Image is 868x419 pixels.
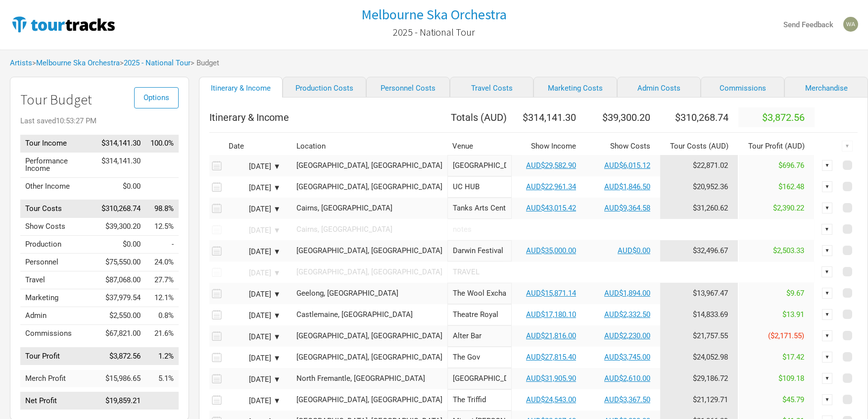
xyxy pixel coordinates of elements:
[822,181,833,192] div: ▼
[296,375,442,382] div: North Fremantle, Australia
[526,289,576,298] a: AUD$15,871.14
[586,107,660,127] th: $39,300.20
[20,325,96,343] td: Commissions
[447,138,512,155] th: Venue
[96,254,145,271] td: $75,550.00
[447,389,512,411] input: The Triffid
[393,27,475,38] h2: 2025 - National Tour
[660,176,738,198] td: Tour Cost allocation from Production, Personnel, Travel, Marketing, Admin & Commissions
[393,22,475,43] a: 2025 - National Tour
[20,271,96,289] td: Travel
[526,353,576,362] a: AUD$27,815.40
[773,204,804,212] span: $2,390.22
[604,289,650,298] a: AUD$1,894.00
[822,245,833,256] div: ▼
[145,370,179,387] td: Merch Profit as % of Tour Income
[145,289,179,307] td: Marketing as % of Tour Income
[224,138,288,155] th: Date
[20,254,96,271] td: Personnel
[604,374,650,383] a: AUD$2,610.00
[660,283,738,304] td: Tour Cost allocation from Production, Personnel, Travel, Marketing, Admin & Commissions
[604,182,650,191] a: AUD$1,846.50
[586,138,660,155] th: Show Costs
[145,218,179,236] td: Show Costs as % of Tour Income
[450,77,533,98] a: Travel Costs
[20,289,96,307] td: Marketing
[96,325,145,343] td: $67,821.00
[20,218,96,236] td: Show Costs
[20,152,96,177] td: Performance Income
[526,374,576,383] a: AUD$31,905.90
[447,325,512,347] input: Alter Bar
[145,325,179,343] td: Commissions as % of Tour Income
[96,307,145,325] td: $2,550.00
[296,290,442,297] div: Geelong, Australia
[526,331,576,340] a: AUD$21,816.00
[822,330,833,341] div: ▼
[660,198,738,219] td: Tour Cost allocation from Production, Personnel, Travel, Marketing, Admin & Commissions
[296,396,442,404] div: Brisbane, Australia
[604,161,650,170] a: AUD$6,015.12
[526,161,576,170] a: AUD$29,582.90
[145,177,179,195] td: Other Income as % of Tour Income
[604,395,650,404] a: AUD$3,367.50
[526,310,576,319] a: AUD$17,180.10
[447,240,512,262] input: Darwin Festival
[822,394,833,405] div: ▼
[604,204,650,212] a: AUD$9,364.58
[134,87,179,108] button: Options
[822,309,833,320] div: ▼
[191,59,219,67] span: > Budget
[782,310,804,319] span: $13.91
[526,246,576,255] a: AUD$35,000.00
[822,352,833,363] div: ▼
[209,107,447,127] th: Itinerary & Income
[296,268,442,276] div: Darwin, Australia
[96,236,145,254] td: $0.00
[96,218,145,236] td: $39,300.20
[226,312,281,319] div: [DATE] ▼
[822,288,833,299] div: ▼
[738,138,815,155] th: Tour Profit ( AUD )
[96,347,145,365] td: $3,872.56
[447,368,512,389] input: Port Beach Brewery
[660,240,738,262] td: Tour Cost allocation from Production, Personnel, Travel, Marketing, Admin & Commissions
[782,353,804,362] span: $17.42
[447,304,512,325] input: Theatre Royal
[96,370,145,387] td: $15,986.65
[96,152,145,177] td: $314,141.30
[145,392,179,410] td: Net Profit as % of Tour Income
[512,138,586,155] th: Show Income
[768,331,804,340] span: ($2,171.55)
[533,77,617,98] a: Marketing Costs
[447,198,512,219] input: Tanks Arts Centre
[660,304,738,325] td: Tour Cost allocation from Production, Personnel, Travel, Marketing, Admin & Commissions
[822,203,833,213] div: ▼
[226,291,281,298] div: [DATE] ▼
[366,77,450,98] a: Personnel Costs
[226,269,281,277] div: [DATE] ▼
[447,176,512,198] input: UC HUB
[20,236,96,254] td: Production
[20,370,96,387] td: Merch Profit
[226,397,281,405] div: [DATE] ▼
[145,271,179,289] td: Travel as % of Tour Income
[784,77,868,98] a: Merchandise
[145,135,179,153] td: Tour Income as % of Tour Income
[660,368,738,389] td: Tour Cost allocation from Production, Personnel, Travel, Marketing, Admin & Commissions
[20,177,96,195] td: Other Income
[96,392,145,410] td: $19,859.21
[526,204,576,212] a: AUD$43,015.42
[701,77,784,98] a: Commissions
[660,107,738,127] th: $310,268.74
[96,200,145,218] td: $310,268.74
[782,395,804,404] span: $45.79
[296,354,442,361] div: Adelaide, Australia
[296,162,442,169] div: Sydney, Australia
[773,246,804,255] span: $2,503.33
[660,138,738,155] th: Tour Costs ( AUD )
[660,389,738,411] td: Tour Cost allocation from Production, Personnel, Travel, Marketing, Admin & Commissions
[145,236,179,254] td: Production as % of Tour Income
[226,355,281,362] div: [DATE] ▼
[762,111,805,123] span: $3,872.56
